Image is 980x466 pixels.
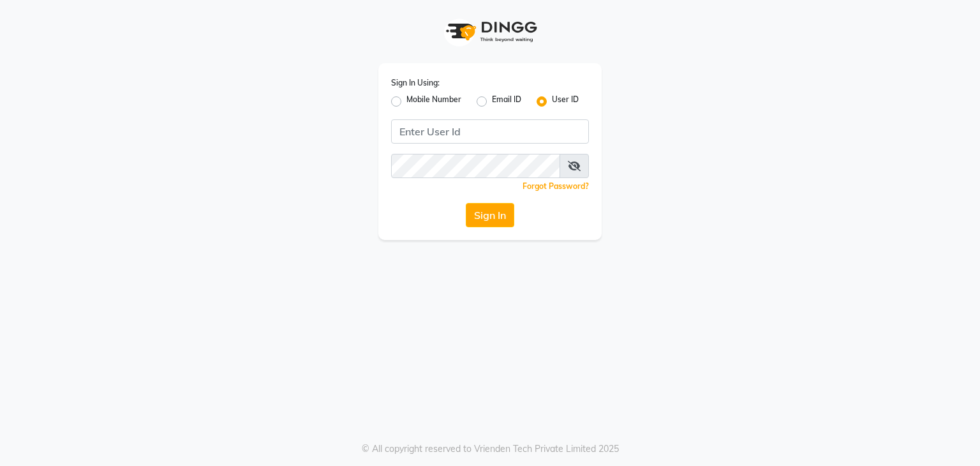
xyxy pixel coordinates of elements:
[391,154,560,178] input: Username
[466,203,514,227] button: Sign In
[439,13,541,50] img: logo1.svg
[552,94,579,109] label: User ID
[391,119,589,144] input: Username
[523,181,589,191] a: Forgot Password?
[406,94,461,109] label: Mobile Number
[391,77,440,89] label: Sign In Using:
[492,94,521,109] label: Email ID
